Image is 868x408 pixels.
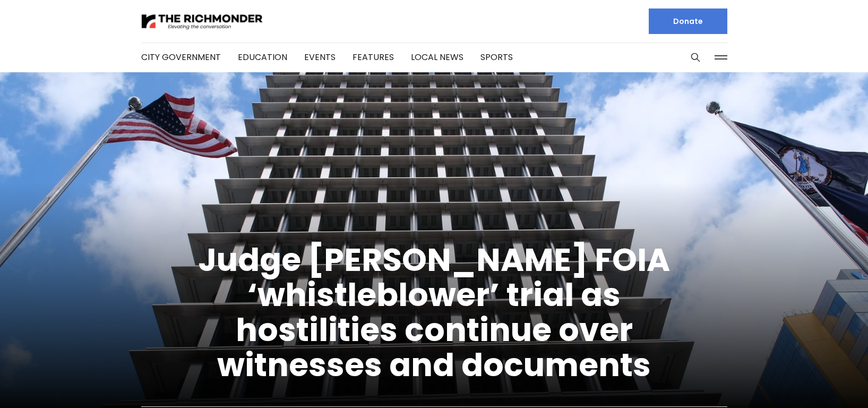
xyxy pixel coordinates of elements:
[687,49,703,65] button: Search this site
[141,12,263,31] img: The Richmonder
[353,51,394,63] a: Features
[141,51,221,63] a: City Government
[411,51,463,63] a: Local News
[649,8,727,34] a: Donate
[198,237,670,387] a: Judge [PERSON_NAME] FOIA ‘whistleblower’ trial as hostilities continue over witnesses and documents
[238,51,287,63] a: Education
[480,51,513,63] a: Sports
[304,51,336,63] a: Events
